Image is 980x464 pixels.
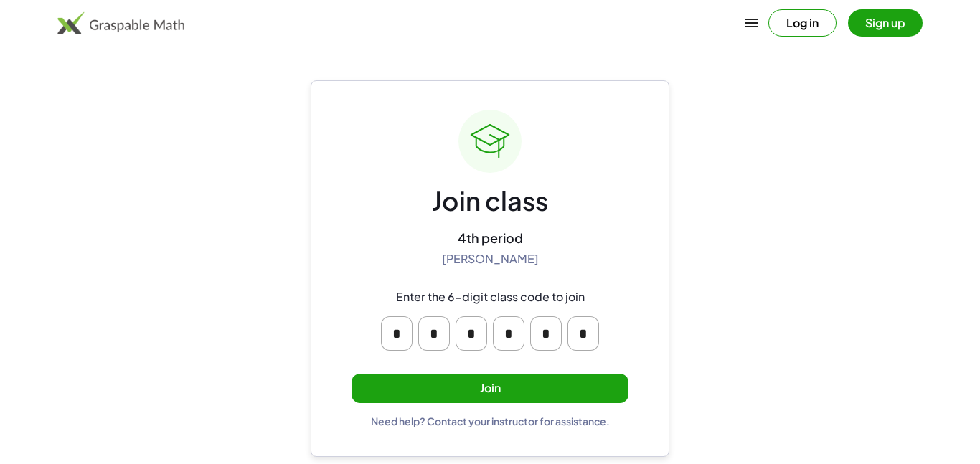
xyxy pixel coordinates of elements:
[456,316,487,351] input: Please enter OTP character 3
[768,9,837,37] button: Log in
[352,374,628,403] button: Join
[848,9,923,37] button: Sign up
[442,252,539,267] div: [PERSON_NAME]
[432,184,548,218] div: Join class
[493,316,524,351] input: Please enter OTP character 4
[567,316,599,351] input: Please enter OTP character 6
[371,415,610,427] div: Need help? Contact your instructor for assistance.
[418,316,450,351] input: Please enter OTP character 2
[530,316,562,351] input: Please enter OTP character 5
[458,229,523,246] div: 4th period
[381,316,413,351] input: Please enter OTP character 1
[396,290,585,305] div: Enter the 6-digit class code to join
